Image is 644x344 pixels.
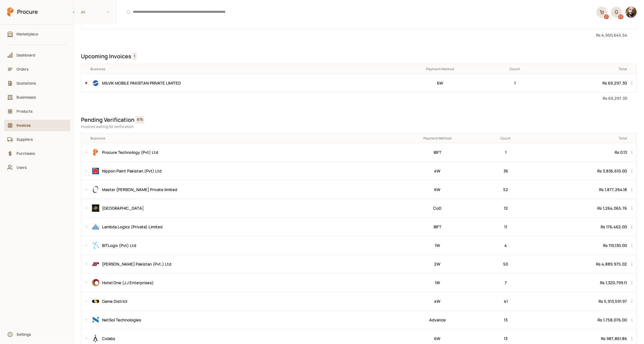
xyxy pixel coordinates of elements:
td: 4W [390,292,485,311]
span: Users [16,165,62,170]
span: Settings [16,331,62,337]
span: Procure Technology (Pvt) Ltd [102,150,159,155]
td: 1 [485,143,527,162]
a: Orders [4,63,70,75]
span: Colabs [102,336,115,341]
span: 876 [136,116,144,124]
td: 13 [485,311,527,329]
td: IBFT [390,143,485,162]
td: 41 [485,292,527,311]
div: Colabs [91,334,388,343]
td: 11 [485,218,527,236]
td: 6W [390,180,485,199]
td: Rs 1,320,799.11 [527,273,629,292]
span: Lambda Logics (Private) Limited [102,224,163,230]
span: Nippon Paint Pakistan (Pvt) Ltd [102,168,162,174]
div: NetSol Technologies [91,315,388,325]
a: Products [4,106,70,117]
a: Procure [7,7,38,17]
div: BITLogix (Pvt) Ltd [91,241,388,250]
td: 7 [485,273,527,292]
td: 4 [485,236,527,255]
span: MILVIK MOBILE PAKISTAN PRIVATE LIMITED [102,80,181,86]
th: Count [485,133,527,143]
td: 12 [485,199,527,218]
div: Rs 4,950,645.54 [81,32,637,38]
div: Rs 69,297.30 [81,96,637,101]
td: 50 [485,255,527,273]
span: All [81,9,85,15]
button: 53 [611,7,622,18]
span: Products [16,108,62,114]
td: 4W [390,162,485,180]
span: BITLogix (Pvt) Ltd [102,243,137,248]
th: Business [89,133,390,143]
td: Rs 0.13 [527,143,629,162]
td: IBFT [390,218,485,236]
a: Marketplace [4,28,70,40]
span: [PERSON_NAME] Pakistan (Pvt.) Ltd [102,261,172,267]
span: Orders [16,66,62,72]
div: Nippon Paint Pakistan (Pvt) Ltd [91,166,388,176]
span: Game District [102,299,128,304]
a: 0 [596,7,607,18]
h2: Upcoming Invoices [81,53,131,60]
td: Rs 110,130.00 [527,236,629,255]
span: Master [PERSON_NAME] Private limited [102,187,177,192]
p: Invoices waiting for verification [81,124,637,129]
span: Purchases [16,150,62,156]
span: Hotel One (J.J Enterprises) [102,280,154,285]
td: 36 [485,162,527,180]
div: Hotel One (J.J Enterprises) [91,278,388,288]
a: Invoices [4,120,70,131]
th: Total [527,133,629,143]
td: Rs 1,877,264.18 [527,180,629,199]
td: Advance [390,311,485,329]
td: Rs 1,758,076.00 [527,311,629,329]
a: Quotations [4,78,70,89]
span: Procure [17,8,38,16]
a: Users [4,162,70,173]
div: Lambda Logics (Private) Limited [91,222,388,232]
td: Rs 176,462.00 [527,218,629,236]
a: Purchases [4,148,70,159]
td: Rs 3,836,610.00 [527,162,629,180]
td: 1 [492,74,538,92]
div: 0 [604,14,609,19]
span: Dashboard [16,52,62,58]
td: Rs 1,264,065.76 [527,199,629,218]
div: Procure Technology (Pvt) Ltd [91,147,388,157]
span: Suppliers [16,136,62,142]
td: 1W [390,273,485,292]
div: Master Offisys Private limited [91,185,388,194]
a: Suppliers [4,134,70,145]
td: Rs 69,297.30 [538,74,629,92]
div: MILVIK MOBILE PAKISTAN PRIVATE LIMITED [91,78,387,88]
td: Rs 4,889,975.02 [527,255,629,273]
span: All [74,7,116,17]
td: 6W [389,74,492,92]
div: Hilton Suites Hotel [91,203,388,213]
td: CoD [390,199,485,218]
div: Game District [91,296,388,306]
a: Businesses [4,92,70,103]
input: Products, Businesses, Users, Suppliers, Orders, and Purchases [120,5,593,20]
a: Dashboard [4,49,70,61]
th: Count [492,64,538,74]
a: Settings [4,329,70,340]
span: 1 [133,53,137,60]
th: Payment Method [389,64,492,74]
div: Stewart Pakistan (Pvt.) Ltd [91,259,388,269]
span: Invoices [16,122,62,128]
span: NetSol Technologies [102,317,141,323]
td: 2W [390,255,485,273]
td: 52 [485,180,527,199]
td: Rs 5,913,591.97 [527,292,629,311]
div: 53 [618,14,624,19]
td: 1W [390,236,485,255]
th: Business [89,64,389,74]
th: Total [538,64,629,74]
span: Businesses [16,94,62,100]
th: Payment Method [390,133,485,143]
span: Marketplace [16,31,62,37]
